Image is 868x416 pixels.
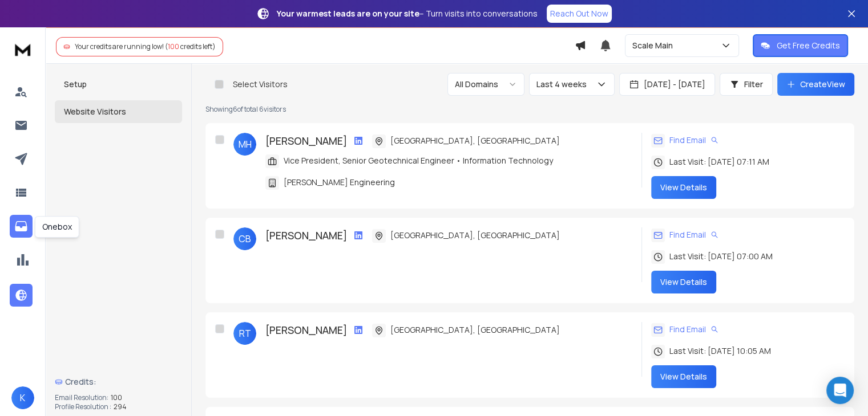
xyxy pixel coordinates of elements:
[651,133,718,148] div: Find Email
[284,155,553,166] span: Vice President, Senior Geotechnical Engineer • Information Technology
[55,393,108,402] p: Email Resolution:
[651,271,716,293] button: View Details
[35,216,79,238] div: Onebox
[669,251,773,262] span: Last Visit: [DATE] 07:00 AM
[777,40,840,51] p: Get Free Credits
[651,176,716,199] button: View Details
[165,42,216,51] span: ( credits left)
[205,105,854,114] p: Showing 6 of total 6 visitors
[447,73,524,96] button: All Domains
[168,42,179,51] span: 100
[550,8,608,19] p: Reach Out Now
[11,39,34,60] img: logo
[11,386,34,409] button: K
[55,100,182,123] button: Website Visitors
[233,227,256,250] span: CB
[669,345,771,357] span: Last Visit: [DATE] 10:05 AM
[114,402,127,411] span: 294
[547,5,612,23] a: Reach Out Now
[619,73,715,96] button: [DATE] - [DATE]
[390,324,560,336] span: [GEOGRAPHIC_DATA], [GEOGRAPHIC_DATA]
[75,42,164,51] span: Your credits are running low!
[265,227,347,243] h3: [PERSON_NAME]
[651,322,718,337] div: Find Email
[277,8,419,19] strong: Your warmest leads are on your site
[390,135,560,146] span: [GEOGRAPHIC_DATA], [GEOGRAPHIC_DATA]
[111,393,122,402] span: 100
[265,322,347,338] h3: [PERSON_NAME]
[536,79,591,90] p: Last 4 weeks
[632,40,677,51] p: Scale Main
[233,322,256,345] span: RT
[753,34,848,57] button: Get Free Credits
[777,73,854,96] button: CreateView
[55,73,182,96] button: Setup
[529,73,615,96] button: Last 4 weeks
[55,402,111,411] p: Profile Resolution :
[669,156,769,168] span: Last Visit: [DATE] 07:11 AM
[277,8,538,19] p: – Turn visits into conversations
[651,365,716,388] button: View Details
[55,370,182,393] a: Credits:
[233,79,288,90] p: Select Visitors
[65,376,96,388] span: Credits:
[284,177,395,188] span: [PERSON_NAME] Engineering
[826,377,854,404] div: Open Intercom Messenger
[651,227,718,242] div: Find Email
[265,133,347,149] h3: [PERSON_NAME]
[390,230,560,241] span: [GEOGRAPHIC_DATA], [GEOGRAPHIC_DATA]
[233,133,256,156] span: MH
[720,73,773,96] button: Filter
